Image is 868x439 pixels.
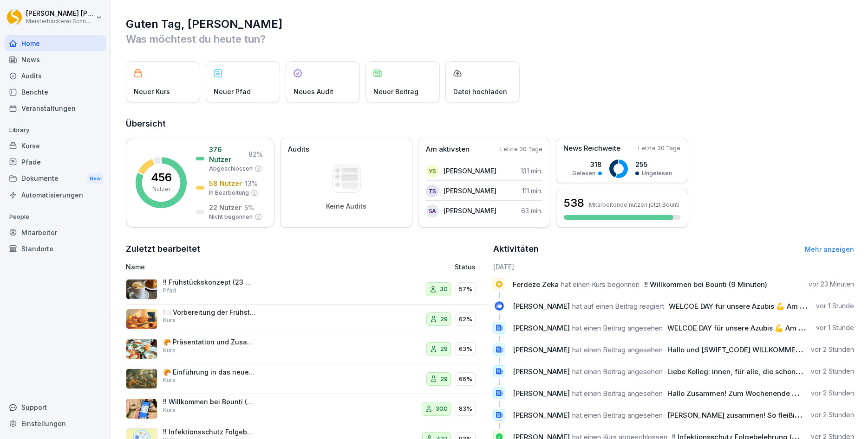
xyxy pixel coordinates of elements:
p: Letzte 30 Tage [500,145,542,153]
p: 255 [635,159,672,169]
span: [PERSON_NAME] [513,411,570,420]
span: [PERSON_NAME] [513,302,570,311]
p: 29 [440,344,448,354]
img: wr9iexfe9rtz8gn9otnyfhnm.png [126,369,157,389]
div: YS [426,165,439,178]
p: 58 Nutzer [209,178,242,188]
span: hat einen Beitrag angesehen [572,345,663,354]
div: Support [5,399,106,415]
p: 131 min. [521,166,542,176]
p: 82 % [248,149,263,159]
p: [PERSON_NAME] [444,186,496,196]
a: 🍽️ Vorbereitung der Frühstückskomponenten am VortagKurs2962% [126,305,487,335]
span: [PERSON_NAME] [513,389,570,398]
p: Keine Audits [326,202,366,210]
p: 22 Nutzer [209,203,241,212]
p: Abgeschlossen [209,165,253,173]
img: zo7l6l53g2bwreev80elz8nf.png [126,279,157,299]
div: Kurse [5,138,106,154]
p: !! Willkommen bei Bounti (9 Minuten) [163,398,256,406]
p: Kurs [163,316,176,324]
p: Neues Audit [294,87,333,96]
p: !! Infektionsschutz Folgebelehrung (nach §43 IfSG) [163,428,256,436]
a: Home [5,35,106,51]
p: 29 [440,315,448,324]
p: [PERSON_NAME] [PERSON_NAME] [26,10,94,18]
h3: 538 [564,195,584,211]
a: Mehr anzeigen [805,245,854,253]
img: xh3bnih80d1pxcetv9zsuevg.png [126,399,157,419]
div: Berichte [5,84,106,100]
p: 300 [436,404,448,414]
p: Was möchtest du heute tun? [126,32,854,46]
img: e9p8yhr1zzycljzf1qfkis0d.png [126,339,157,359]
h2: Aktivitäten [493,242,539,255]
p: News Reichweite [563,143,620,154]
a: Mitarbeiter [5,224,106,241]
p: Letzte 30 Tage [638,144,680,153]
p: vor 2 Stunden [811,410,854,420]
div: SA [426,204,439,217]
p: vor 2 Stunden [811,388,854,398]
p: Kurs [163,346,176,355]
h2: Übersicht [126,117,854,130]
span: [PERSON_NAME] [513,345,570,354]
span: hat einen Beitrag angesehen [572,324,663,332]
p: Meisterbäckerei Schneckenburger [26,18,94,25]
p: 🍽️ Vorbereitung der Frühstückskomponenten am Vortag [163,308,256,317]
p: 83% [459,404,472,414]
a: DokumenteNew [5,170,106,187]
a: Veranstaltungen [5,100,106,116]
span: hat einen Kurs begonnen [561,280,640,289]
p: Name [126,262,352,272]
p: 57% [459,285,472,294]
p: 63 min. [521,206,542,216]
p: Datei hochladen [453,87,507,96]
a: !! Frühstückskonzept (23 Minuten)Pfad3057% [126,274,487,305]
p: vor 1 Stunde [816,323,854,332]
span: [PERSON_NAME] [513,367,570,376]
p: 456 [151,172,172,183]
p: [PERSON_NAME] [444,166,496,176]
p: 13 % [245,178,258,188]
div: Standorte [5,241,106,257]
p: 30 [440,285,448,294]
div: Dokumente [5,170,106,187]
p: Kurs [163,376,176,384]
a: Automatisierungen [5,187,106,203]
p: Pfad [163,286,176,295]
span: [PERSON_NAME] [513,324,570,332]
a: 🥐 Einführung in das neue FrühstückskonzeptKurs2966% [126,364,487,394]
p: 376 Nutzer [209,145,246,164]
p: Am aktivsten [426,144,470,155]
a: !! Willkommen bei Bounti (9 Minuten)Kurs30083% [126,394,487,424]
p: People [5,210,106,224]
p: Library [5,123,106,138]
p: Gelesen [572,169,595,178]
p: vor 2 Stunden [811,345,854,354]
span: Ferdeze Zeka [513,280,559,289]
p: vor 23 Minuten [809,280,854,289]
p: Neuer Pfad [214,87,251,96]
span: hat einen Beitrag angesehen [572,389,663,398]
p: 63% [459,344,472,354]
a: Einstellungen [5,415,106,432]
p: 5 % [244,203,254,212]
h1: Guten Tag, [PERSON_NAME] [126,17,854,32]
span: hat auf einen Beitrag reagiert [572,302,664,311]
span: !! Willkommen bei Bounti (9 Minuten) [644,280,767,289]
a: Audits [5,68,106,84]
p: !! Frühstückskonzept (23 Minuten) [163,278,256,286]
p: Neuer Beitrag [373,87,418,96]
div: TS [426,185,439,197]
p: Neuer Kurs [134,87,170,96]
p: Mitarbeitende nutzen jetzt Bounti [589,201,679,208]
span: hat einen Beitrag angesehen [572,411,663,420]
p: 111 min. [522,186,542,196]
